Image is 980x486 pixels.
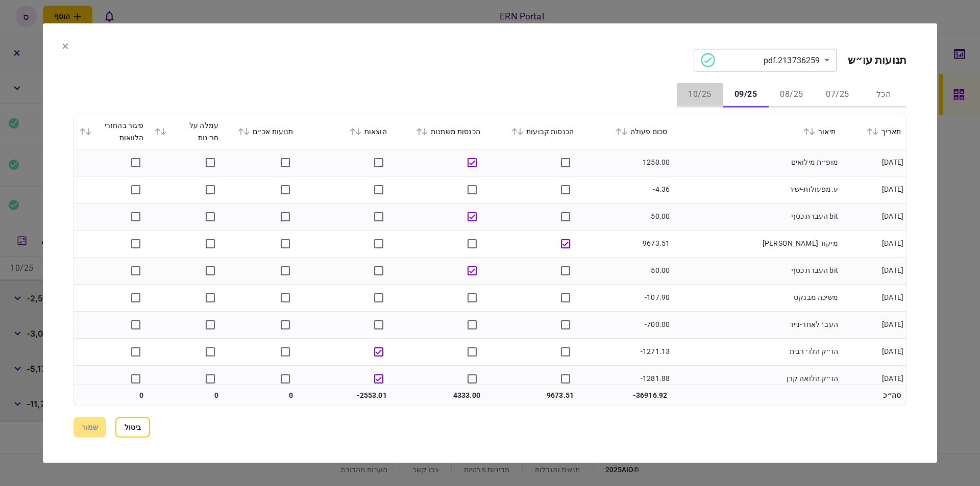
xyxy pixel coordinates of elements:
td: [DATE] [841,284,906,311]
button: הכל [861,83,906,107]
td: 4333.00 [392,385,485,405]
div: הכנסות משתנות [397,125,480,137]
td: 9673.51 [485,385,579,405]
td: -1271.13 [579,338,672,365]
td: -107.90 [579,284,672,311]
div: סכום פעולה [584,125,667,137]
div: תיאור [677,125,836,137]
td: -2553.01 [299,385,392,405]
td: 0 [74,385,149,405]
td: -1281.88 [579,365,672,392]
td: [DATE] [841,149,906,176]
td: העב׳ לאחר-נייד [672,311,841,338]
div: הוצאות [304,125,387,137]
td: bit העברת כסף [672,203,841,230]
button: 07/25 [815,83,861,107]
td: [DATE] [841,365,906,392]
td: מיקוד [PERSON_NAME] [672,230,841,257]
button: 10/25 [677,83,723,107]
div: תנועות אכ״ם [229,125,293,137]
td: סה״כ [841,385,906,405]
div: פיגור בהחזרי הלוואות [79,119,144,143]
td: [DATE] [841,203,906,230]
td: bit העברת כסף [672,257,841,284]
td: -4.36 [579,176,672,203]
td: -700.00 [579,311,672,338]
button: ביטול [115,417,150,438]
td: 50.00 [579,203,672,230]
td: 9673.51 [579,230,672,257]
h2: תנועות עו״ש [848,54,906,66]
td: 50.00 [579,257,672,284]
td: [DATE] [841,311,906,338]
td: 1250.00 [579,149,672,176]
td: הו״ק הלו׳ רבית [672,338,841,365]
div: הכנסות קבועות [491,125,574,137]
div: עמלה על חריגות [154,119,219,143]
div: תאריך [846,125,901,137]
td: -36916.92 [579,385,672,405]
td: משיכה מבנקט [672,284,841,311]
div: 213736259.pdf [701,53,820,67]
td: הו״ק הלואה קרן [672,365,841,392]
button: 09/25 [723,83,769,107]
td: [DATE] [841,230,906,257]
td: [DATE] [841,338,906,365]
td: [DATE] [841,176,906,203]
td: 0 [224,385,299,405]
td: [DATE] [841,257,906,284]
td: ע.מפעולות-ישיר [672,176,841,203]
button: 08/25 [769,83,815,107]
td: 0 [149,385,224,405]
td: מופ״ת מילואים [672,149,841,176]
